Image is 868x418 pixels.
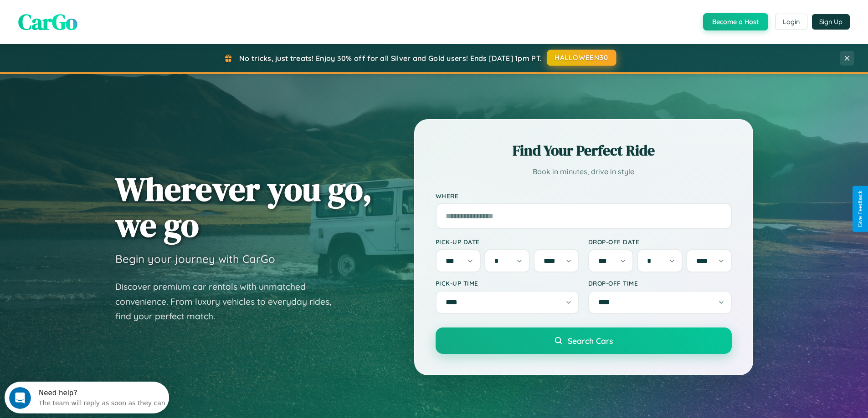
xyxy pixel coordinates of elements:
[588,279,732,287] label: Drop-off Time
[9,387,31,409] iframe: Intercom live chat
[34,8,161,15] div: Need help?
[436,192,732,200] label: Where
[775,14,807,30] button: Login
[18,7,77,37] span: CarGo
[812,14,850,30] button: Sign Up
[436,165,732,178] p: Book in minutes, drive in style
[436,141,732,161] h2: Find Your Perfect Ride
[703,13,768,30] button: Become a Host
[588,238,732,246] label: Drop-off Date
[115,171,372,243] h1: Wherever you go, we go
[34,15,161,25] div: The team will reply as soon as they can
[857,191,863,227] div: Give Feedback
[115,279,343,324] p: Discover premium car rentals with unmatched convenience. From luxury vehicles to everyday rides, ...
[568,336,613,346] span: Search Cars
[115,252,275,266] h3: Begin your journey with CarGo
[5,382,169,413] iframe: Intercom live chat discovery launcher
[4,4,169,29] div: Open Intercom Messenger
[436,238,579,246] label: Pick-up Date
[239,54,542,63] span: No tricks, just treats! Enjoy 30% off for all Silver and Gold users! Ends [DATE] 1pm PT.
[436,279,579,287] label: Pick-up Time
[547,50,616,66] button: HALLOWEEN30
[436,327,732,354] button: Search Cars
